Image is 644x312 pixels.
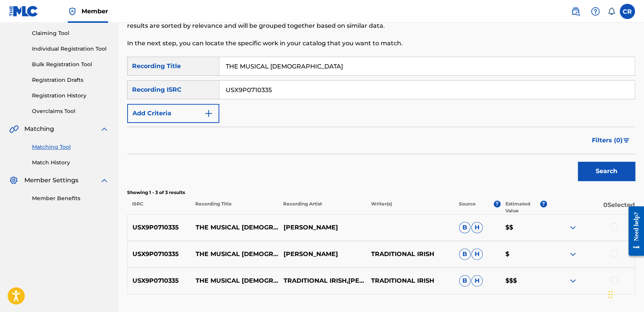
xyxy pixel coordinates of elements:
img: MLC Logo [9,6,38,17]
p: [PERSON_NAME] [278,223,366,232]
a: Public Search [568,4,583,19]
a: Registration History [32,92,109,100]
img: expand [568,276,577,285]
iframe: Resource Center [623,201,644,262]
span: B [459,222,470,233]
img: 9d2ae6d4665cec9f34b9.svg [204,109,213,118]
img: expand [568,223,577,232]
button: Filters (0) [587,131,635,150]
img: Matching [9,124,19,134]
img: help [591,7,600,16]
p: Source [459,201,476,214]
span: B [459,248,470,260]
p: USX9P0710335 [128,223,190,232]
img: expand [568,250,577,259]
img: expand [100,124,109,134]
p: Recording Title [190,201,278,214]
a: Registration Drafts [32,76,109,84]
form: Search Form [127,57,635,185]
p: THE MUSICAL [DEMOGRAPHIC_DATA] [190,223,278,232]
p: [PERSON_NAME] [278,250,366,259]
p: Estimated Value [505,201,540,214]
p: Recording Artist [278,201,366,214]
p: $$$ [500,276,547,285]
p: TRADITIONAL IRISH [366,276,454,285]
img: Member Settings [9,176,18,185]
div: User Menu [620,4,635,19]
div: Help [588,4,603,19]
p: TRADITIONAL IRISH [366,250,454,259]
a: Overclaims Tool [32,107,109,115]
span: Matching [24,124,54,134]
a: Bulk Registration Tool [32,60,109,68]
button: Search [578,162,635,181]
span: Filters ( 0 ) [592,136,623,145]
a: Match History [32,159,109,167]
span: Member Settings [24,176,78,185]
p: Showing 1 - 3 of 3 results [127,189,635,196]
p: In the next step, you can locate the specific work in your catalog that you want to match. [127,39,518,48]
span: B [459,275,470,287]
span: H [471,222,483,233]
button: Add Criteria [127,104,219,123]
a: Member Benefits [32,194,109,202]
p: Writer(s) [366,201,454,214]
span: ? [540,201,547,207]
img: search [571,7,580,16]
span: H [471,275,483,287]
p: 0 Selected [547,201,635,214]
img: expand [100,176,109,185]
span: ? [494,201,501,207]
p: $$ [500,223,547,232]
iframe: Chat Widget [606,275,644,312]
p: ISRC [127,201,190,214]
span: Member [81,7,108,16]
p: USX9P0710335 [128,250,190,259]
p: $ [500,250,547,259]
span: H [471,248,483,260]
p: TRADITIONAL IRISH,[PERSON_NAME] [278,276,366,285]
img: Top Rightsholder [68,7,77,16]
p: THE MUSICAL [DEMOGRAPHIC_DATA] [190,250,278,259]
a: Claiming Tool [32,29,109,37]
div: Drag [608,283,613,306]
a: Individual Registration Tool [32,45,109,53]
a: Matching Tool [32,143,109,151]
p: USX9P0710335 [128,276,190,285]
div: Notifications [607,8,615,15]
p: THE MUSICAL [DEMOGRAPHIC_DATA] [190,276,278,285]
img: filter [623,138,630,143]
